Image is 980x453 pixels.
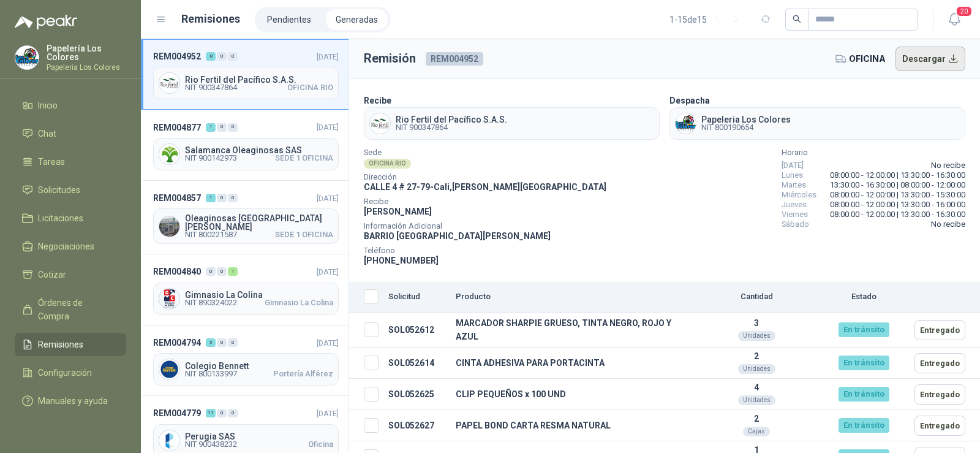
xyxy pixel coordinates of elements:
[15,46,39,69] img: Company Logo
[914,384,965,405] button: Entregado
[15,207,126,230] a: Licitaciones
[782,190,816,200] span: Miércoles
[38,394,108,408] span: Manuales y ayuda
[159,144,179,164] img: Company Logo
[830,180,965,190] span: 13:30:00 - 16:30:00 | 08:00:00 - 12:00:00
[275,154,333,162] span: SEDE 1 OFICINA
[782,170,803,180] span: Lunes
[38,127,56,140] span: Chat
[383,348,451,379] td: SOL052614
[383,282,451,313] th: Solicitud
[782,210,808,219] span: Viernes
[782,161,804,170] span: [DATE]
[206,409,216,417] div: 11
[38,240,94,253] span: Negociaciones
[153,191,201,205] span: REM004857
[451,348,695,379] td: CINTA ADHESIVA PARA PORTACINTA
[743,427,770,436] div: Cajas
[206,338,216,347] div: 5
[257,9,321,30] li: Pendientes
[15,178,126,202] a: Solicitudes
[15,389,126,413] a: Manuales y ayuda
[701,115,791,124] span: Papeleria Los Colores
[38,211,83,225] span: Licitaciones
[185,75,333,84] span: Rio Fertil del Pacífico S.A.S.
[153,265,201,278] span: REM004840
[141,325,349,396] a: REM004794500[DATE] Company LogoColegio BennettNIT 800133997Portería Alférez
[15,263,126,286] a: Cotizar
[228,194,238,202] div: 0
[669,10,746,29] div: 1 - 15 de 15
[185,291,333,299] span: Gimnasio La Colina
[317,267,339,276] span: [DATE]
[181,10,240,28] h1: Remisiones
[895,47,966,71] button: Descargar
[15,15,77,29] img: Logo peakr
[15,235,126,258] a: Negociaciones
[364,182,606,192] span: CALLE 4 # 27-79 - Cali , [PERSON_NAME][GEOGRAPHIC_DATA]
[206,52,216,61] div: 8
[364,248,606,254] span: Teléfono
[349,282,383,313] th: Seleccionar/deseleccionar
[15,122,126,145] a: Chat
[700,414,813,424] p: 2
[738,331,775,341] div: Unidades
[153,50,201,63] span: REM004952
[185,362,333,370] span: Colegio Bennett
[364,49,416,68] h3: Remisión
[931,161,965,170] span: No recibe
[326,9,388,30] a: Generadas
[451,282,695,313] th: Producto
[206,194,216,202] div: 1
[849,52,886,66] span: OFICINA
[738,395,775,405] div: Unidades
[141,110,349,180] a: REM004877100[DATE] Company LogoSalamanca Oleaginosas SASNIT 900142973SEDE 1 OFICINA
[159,430,179,451] img: Company Logo
[217,409,227,417] div: 0
[185,146,333,154] span: Salamanca Oleaginosas SAS
[839,387,889,402] div: En tránsito
[15,94,126,117] a: Inicio
[364,159,411,169] div: OFICINA RIO
[782,180,806,190] span: Martes
[839,322,889,337] div: En tránsito
[217,267,227,276] div: 0
[228,267,238,276] div: 1
[383,313,451,348] td: SOL052612
[217,52,227,61] div: 0
[185,370,237,378] span: NIT 800133997
[364,231,551,241] span: BARRIO [GEOGRAPHIC_DATA][PERSON_NAME]
[228,338,238,347] div: 0
[914,416,965,436] button: Entregado
[364,256,439,265] span: [PHONE_NUMBER]
[793,15,801,23] span: search
[228,123,238,132] div: 0
[185,214,333,231] span: Oleaginosas [GEOGRAPHIC_DATA][PERSON_NAME]
[47,64,126,71] p: Papeleria Los Colores
[364,174,606,180] span: Dirección
[275,231,333,238] span: SEDE 1 OFICINA
[914,353,965,373] button: Entregado
[159,73,179,93] img: Company Logo
[370,113,390,134] img: Company Logo
[38,183,80,197] span: Solicitudes
[701,124,791,131] span: NIT 800190654
[818,313,910,348] td: En tránsito
[317,194,339,203] span: [DATE]
[782,150,965,156] span: Horario
[738,364,775,374] div: Unidades
[830,190,965,200] span: 08:00:00 - 12:00:00 | 13:30:00 - 15:30:00
[159,289,179,309] img: Company Logo
[185,432,333,441] span: Perugia SAS
[217,338,227,347] div: 0
[364,199,606,205] span: Recibe
[830,200,965,210] span: 08:00:00 - 12:00:00 | 13:30:00 - 16:00:00
[830,210,965,219] span: 08:00:00 - 12:00:00 | 13:30:00 - 16:30:00
[15,333,126,356] a: Remisiones
[956,6,973,17] span: 20
[317,123,339,132] span: [DATE]
[153,336,201,349] span: REM004794
[676,113,696,134] img: Company Logo
[206,267,216,276] div: 0
[700,351,813,361] p: 2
